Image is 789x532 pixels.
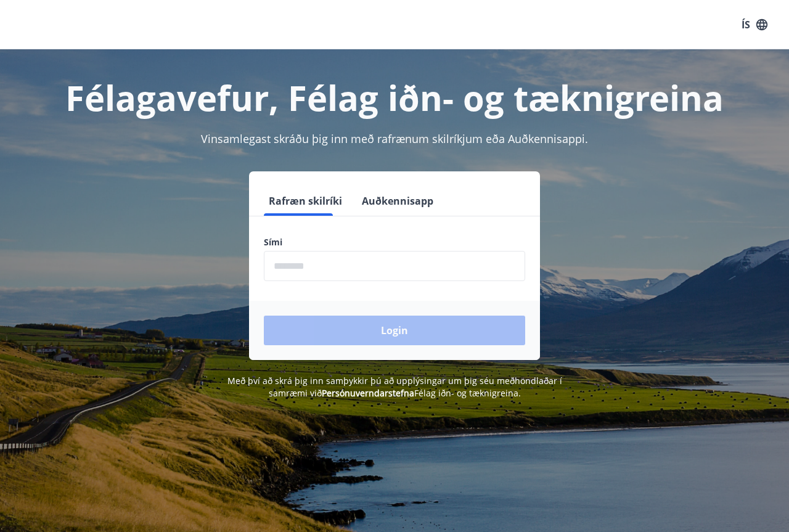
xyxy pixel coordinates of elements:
a: Persónuverndarstefna [322,387,414,399]
span: Með því að skrá þig inn samþykkir þú að upplýsingar um þig séu meðhöndlaðar í samræmi við Félag i... [227,375,562,399]
label: Sími [264,236,525,248]
button: Auðkennisapp [357,186,438,216]
button: ÍS [735,14,774,36]
button: Rafræn skilríki [264,186,347,216]
h1: Félagavefur, Félag iðn- og tæknigreina [15,74,774,121]
span: Vinsamlegast skráðu þig inn með rafrænum skilríkjum eða Auðkennisappi. [201,131,588,146]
